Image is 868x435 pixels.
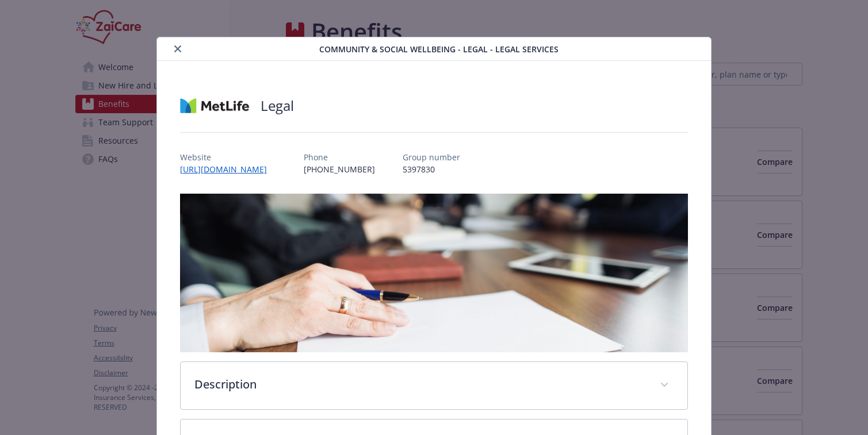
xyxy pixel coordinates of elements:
[180,164,276,175] a: [URL][DOMAIN_NAME]
[304,151,375,163] p: Phone
[194,376,647,393] p: Description
[403,163,460,175] p: 5397830
[319,43,559,55] span: Community & Social Wellbeing - Legal - Legal Services
[304,163,375,175] p: [PHONE_NUMBER]
[403,151,460,163] p: Group number
[180,88,249,123] img: Metlife Inc
[261,96,294,116] h2: Legal
[180,151,276,163] p: Website
[181,362,688,409] div: Description
[180,194,689,352] img: banner
[171,42,185,56] button: close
